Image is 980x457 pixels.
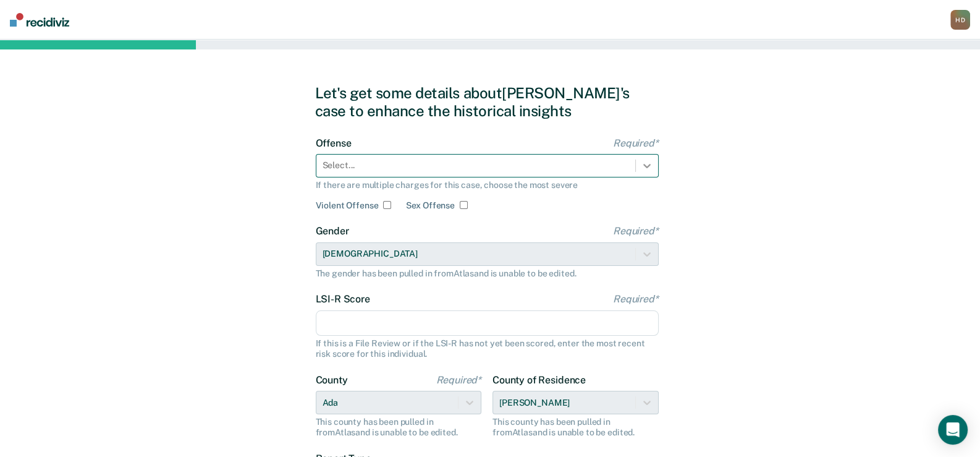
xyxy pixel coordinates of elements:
[316,374,482,386] label: County
[316,417,482,438] div: This county has been pulled in from Atlas and is unable to be edited.
[406,200,454,211] label: Sex Offense
[613,293,659,305] span: Required*
[315,84,665,120] div: Let's get some details about [PERSON_NAME]'s case to enhance the historical insights
[950,10,970,30] div: H D
[492,417,659,438] div: This county has been pulled in from Atlas and is unable to be edited.
[316,293,659,305] label: LSI-R Score
[436,374,481,386] span: Required*
[316,137,659,149] label: Offense
[10,13,69,27] img: Recidiviz
[938,415,968,445] div: Open Intercom Messenger
[316,200,379,211] label: Violent Offense
[316,180,659,190] div: If there are multiple charges for this case, choose the most severe
[316,268,659,279] div: The gender has been pulled in from Atlas and is unable to be edited.
[492,374,659,386] label: County of Residence
[316,338,659,359] div: If this is a File Review or if the LSI-R has not yet been scored, enter the most recent risk scor...
[613,225,659,237] span: Required*
[613,137,659,149] span: Required*
[316,225,659,237] label: Gender
[950,10,970,30] button: HD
